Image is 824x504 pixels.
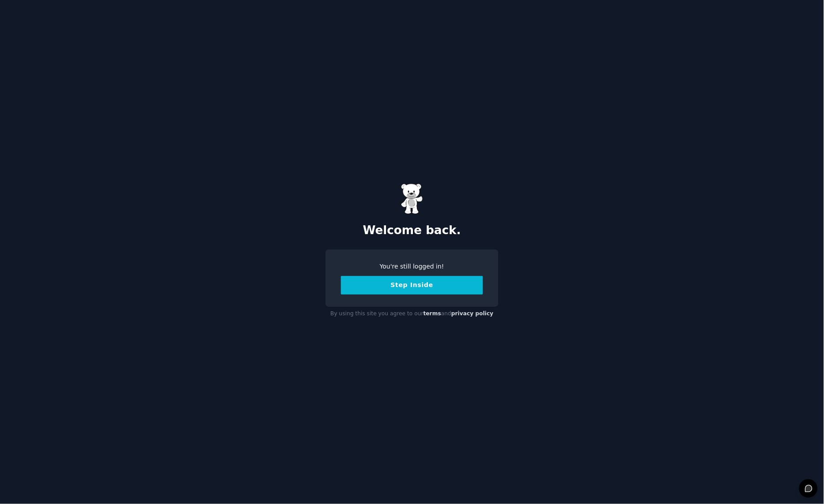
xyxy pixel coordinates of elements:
h2: Welcome back. [326,224,498,238]
a: privacy policy [451,310,494,317]
a: terms [423,310,441,317]
div: You're still logged in! [341,262,483,271]
img: Gummy Bear [401,183,423,214]
div: By using this site you agree to our and [326,307,498,321]
button: Step Inside [341,276,483,295]
a: Step Inside [341,281,483,288]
